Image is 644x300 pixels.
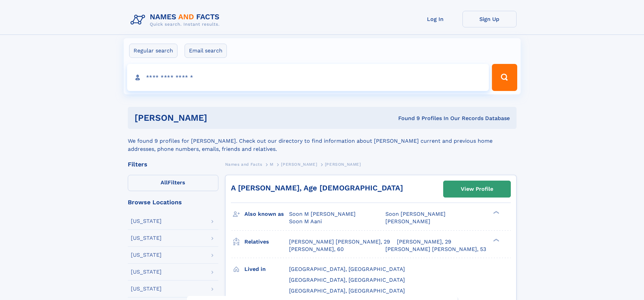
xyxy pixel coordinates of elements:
span: Soon M Aani [289,218,322,225]
span: [GEOGRAPHIC_DATA], [GEOGRAPHIC_DATA] [289,266,405,272]
a: [PERSON_NAME] [281,160,317,168]
a: Log In [408,11,462,27]
a: Sign Up [462,11,517,27]
h1: [PERSON_NAME] [135,114,303,122]
span: [PERSON_NAME] [325,162,361,167]
label: Filters [128,175,218,191]
div: [US_STATE] [131,269,162,275]
div: View Profile [461,181,493,197]
div: [US_STATE] [131,252,162,258]
span: [PERSON_NAME] [281,162,317,167]
a: Names and Facts [225,160,262,168]
span: [PERSON_NAME] [385,218,430,225]
a: [PERSON_NAME], 29 [397,238,451,246]
div: [US_STATE] [131,286,162,292]
div: ❯ [492,210,500,215]
input: search input [127,64,489,91]
h3: Also known as [244,208,289,220]
h3: Lived in [244,263,289,275]
a: [PERSON_NAME] [PERSON_NAME], 29 [289,238,390,246]
a: A [PERSON_NAME], Age [DEMOGRAPHIC_DATA] [231,184,403,192]
button: Search Button [492,64,517,91]
a: M [270,160,273,168]
h3: Relatives [244,236,289,248]
div: [US_STATE] [131,235,162,241]
span: Soon [PERSON_NAME] [385,211,446,217]
a: [PERSON_NAME] [PERSON_NAME], 53 [385,246,486,253]
span: All [161,179,168,186]
div: ❯ [492,238,500,242]
img: Logo Names and Facts [128,11,225,29]
div: [US_STATE] [131,218,162,224]
div: Filters [128,161,218,167]
div: Browse Locations [128,199,218,205]
span: [GEOGRAPHIC_DATA], [GEOGRAPHIC_DATA] [289,277,405,283]
span: [GEOGRAPHIC_DATA], [GEOGRAPHIC_DATA] [289,287,405,294]
label: Email search [185,44,227,58]
a: View Profile [444,181,510,197]
div: We found 9 profiles for [PERSON_NAME]. Check out our directory to find information about [PERSON_... [128,129,517,153]
span: M [270,162,273,167]
span: Soon M [PERSON_NAME] [289,211,356,217]
label: Regular search [129,44,177,58]
div: Found 9 Profiles In Our Records Database [303,115,510,122]
a: [PERSON_NAME], 60 [289,246,344,253]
